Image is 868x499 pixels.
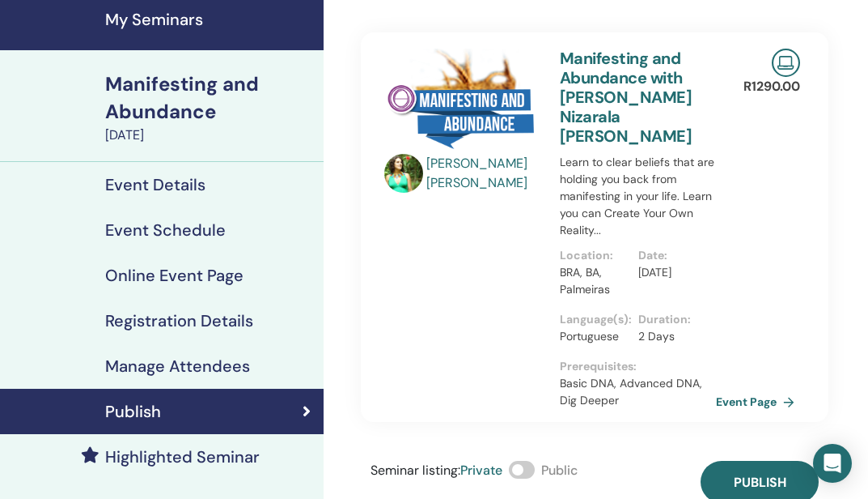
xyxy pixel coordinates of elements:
[105,266,243,285] h4: Online Event Page
[370,462,460,479] span: Seminar listing :
[716,390,801,414] a: Event Page
[560,48,692,147] a: Manifesting and Abundance with [PERSON_NAME] Nizarala [PERSON_NAME]
[105,220,226,240] h4: Event Schedule
[743,77,800,96] p: R 1290.00
[105,126,314,145] div: [DATE]
[560,375,716,409] p: Basic DNA, Advanced DNA, Dig Deeper
[813,444,852,483] div: Open Intercom Messenger
[105,356,250,376] h4: Manage Attendees
[105,175,205,194] h4: Event Details
[638,264,707,281] p: [DATE]
[772,49,800,77] img: Live Online Seminar
[105,311,253,331] h4: Registration Details
[384,154,423,193] img: default.jpg
[638,247,707,264] p: Date :
[460,462,502,479] span: Private
[105,10,314,29] h4: My Seminars
[560,358,716,375] p: Prerequisites :
[95,70,324,145] a: Manifesting and Abundance[DATE]
[541,462,578,479] span: Public
[560,264,629,298] p: BRA, BA, Palmeiras
[560,247,629,264] p: Location :
[638,328,707,345] p: 2 Days
[560,328,629,345] p: Portuguese
[105,70,314,126] div: Manifesting and Abundance
[105,447,260,467] h4: Highlighted Seminar
[384,49,540,159] img: Manifesting and Abundance
[734,474,786,491] span: Publish
[638,311,707,328] p: Duration :
[105,402,161,421] h4: Publish
[426,154,544,193] a: [PERSON_NAME] [PERSON_NAME]
[560,154,716,239] p: Learn to clear beliefs that are holding you back from manifesting in your life. Learn you can Cre...
[560,311,629,328] p: Language(s) :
